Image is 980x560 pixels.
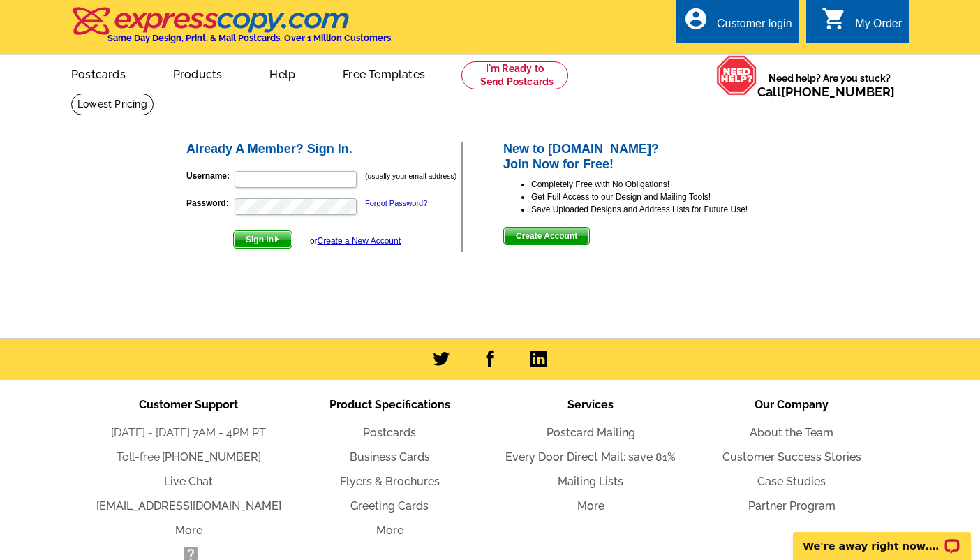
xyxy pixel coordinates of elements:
img: button-next-arrow-white.png [274,236,280,242]
a: [PHONE_NUMBER] [781,84,895,99]
a: Create a New Account [318,236,401,246]
a: More [175,524,202,537]
a: Business Cards [350,450,430,464]
li: Get Full Access to our Design and Mailing Tools! [531,191,796,203]
a: Partner Program [748,499,836,513]
span: Our Company [755,398,829,411]
a: Flyers & Brochures [340,475,440,488]
li: Toll-free: [88,449,289,466]
a: Greeting Cards [350,499,429,513]
div: My Order [855,17,902,37]
a: More [577,499,604,513]
a: Forgot Password? [365,199,427,207]
button: Sign In [233,230,292,249]
a: More [376,524,403,537]
small: (usually your email address) [365,172,456,180]
h4: Same Day Design, Print, & Mail Postcards. Over 1 Million Customers. [107,33,393,43]
img: help [716,55,757,96]
iframe: LiveChat chat widget [784,516,980,560]
a: Free Templates [320,57,447,89]
a: Postcards [49,57,148,89]
a: Same Day Design, Print, & Mail Postcards. Over 1 Million Customers. [71,17,393,43]
i: shopping_cart [822,6,847,31]
div: or [310,235,401,247]
li: Completely Free with No Obligations! [531,178,796,191]
span: Call [757,84,895,99]
button: Create Account [503,227,590,245]
li: Save Uploaded Designs and Address Lists for Future Use! [531,203,796,216]
a: About the Team [750,426,833,439]
label: Password: [186,197,233,209]
a: Customer Success Stories [722,450,861,464]
a: Postcards [363,426,416,439]
span: Sign In [234,231,292,248]
span: Services [567,398,614,411]
span: Customer Support [139,398,238,411]
h2: New to [DOMAIN_NAME]? Join Now for Free! [503,142,796,172]
li: [DATE] - [DATE] 7AM - 4PM PT [88,425,289,441]
a: Every Door Direct Mail: save 81% [505,450,676,464]
div: Customer login [717,17,792,37]
a: [EMAIL_ADDRESS][DOMAIN_NAME] [96,499,281,513]
a: Help [247,57,318,89]
a: shopping_cart My Order [822,15,902,33]
a: [PHONE_NUMBER] [162,450,261,464]
a: Postcard Mailing [547,426,635,439]
h2: Already A Member? Sign In. [186,142,461,157]
a: Products [151,57,245,89]
span: Create Account [504,228,589,244]
a: Mailing Lists [558,475,623,488]
span: Product Specifications [329,398,450,411]
a: Case Studies [757,475,826,488]
label: Username: [186,170,233,182]
a: Live Chat [164,475,213,488]
i: account_circle [683,6,708,31]
a: account_circle Customer login [683,15,792,33]
span: Need help? Are you stuck? [757,71,902,99]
